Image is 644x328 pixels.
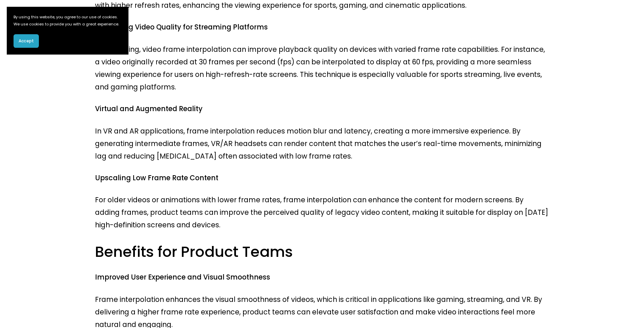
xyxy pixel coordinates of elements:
[95,173,549,183] h4: Upscaling Low Frame Rate Content
[95,22,549,32] h4: Enhancing Video Quality for Streaming Platforms
[19,38,34,44] span: Accept
[14,34,39,48] button: Accept
[14,14,122,27] p: By using this website, you agree to our use of cookies. We use cookies to provide you with a grea...
[7,7,128,55] section: Cookie banner
[95,125,549,162] p: In VR and AR applications, frame interpolation reduces motion blur and latency, creating a more i...
[95,272,549,282] h4: Improved User Experience and Visual Smoothness
[95,242,549,262] h3: Benefits for Product Teams
[95,193,549,231] p: For older videos or animations with lower frame rates, frame interpolation can enhance the conten...
[95,104,549,114] h4: Virtual and Augmented Reality
[95,43,549,93] p: In streaming, video frame interpolation can improve playback quality on devices with varied frame...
